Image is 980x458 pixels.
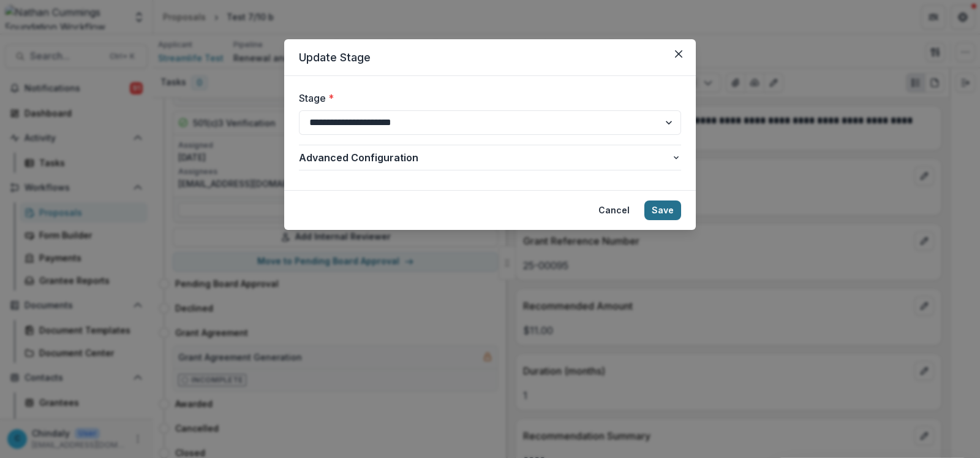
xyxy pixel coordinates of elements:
[299,145,681,170] button: Advanced Configuration
[591,200,637,220] button: Cancel
[284,39,696,76] header: Update Stage
[669,44,688,64] button: Close
[644,200,681,220] button: Save
[299,91,674,105] label: Stage
[299,150,671,165] span: Advanced Configuration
